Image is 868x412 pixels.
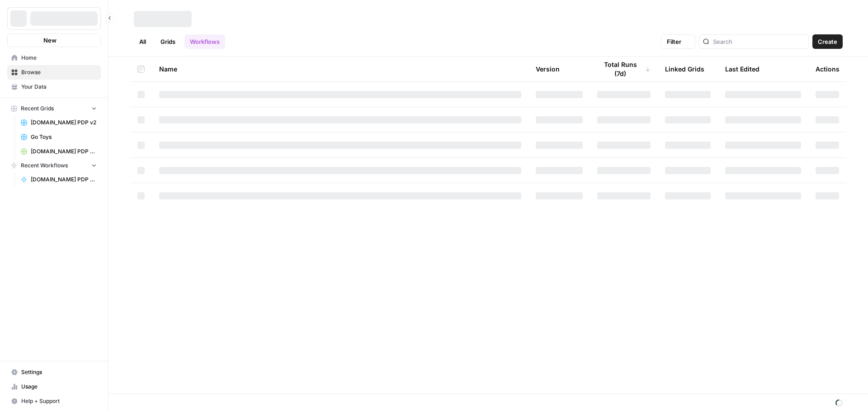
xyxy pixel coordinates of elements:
[725,57,759,81] div: Last Edited
[159,57,521,81] div: Name
[713,37,805,46] input: Search
[43,36,57,45] span: New
[816,57,840,81] div: Actions
[21,68,97,76] span: Browse
[7,394,101,408] button: Help + Support
[17,144,101,159] a: [DOMAIN_NAME] PDP Enrichment Grid
[31,133,97,141] span: Go Toys
[7,65,101,80] a: Browse
[17,130,101,144] a: Go Toys
[812,34,843,49] button: Create
[21,368,97,376] span: Settings
[21,397,97,405] span: Help + Support
[31,118,97,127] span: [DOMAIN_NAME] PDP v2
[7,159,101,172] button: Recent Workflows
[665,57,704,81] div: Linked Grids
[31,175,97,184] span: [DOMAIN_NAME] PDP Enrichment
[155,34,181,49] a: Grids
[184,34,225,49] a: Workflows
[7,33,101,47] button: New
[21,383,97,391] span: Usage
[17,115,101,130] a: [DOMAIN_NAME] PDP v2
[17,172,101,187] a: [DOMAIN_NAME] PDP Enrichment
[31,147,97,156] span: [DOMAIN_NAME] PDP Enrichment Grid
[667,37,681,46] span: Filter
[818,37,837,46] span: Create
[21,54,97,62] span: Home
[7,51,101,65] a: Home
[21,104,54,113] span: Recent Grids
[21,161,68,170] span: Recent Workflows
[7,365,101,379] a: Settings
[7,80,101,94] a: Your Data
[536,57,560,81] div: Version
[597,57,651,81] div: Total Runs (7d)
[7,379,101,394] a: Usage
[21,83,97,91] span: Your Data
[661,34,695,49] button: Filter
[7,102,101,115] button: Recent Grids
[134,34,151,49] a: All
